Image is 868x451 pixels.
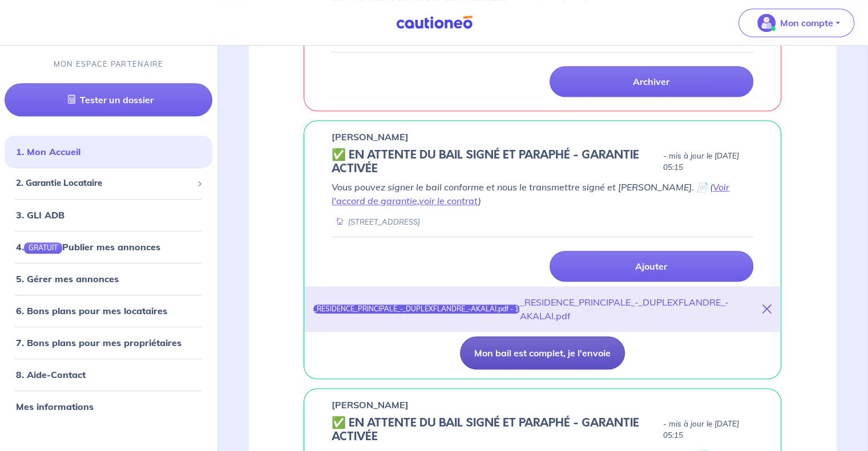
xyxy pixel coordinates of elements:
div: 5. Gérer mes annonces [5,267,212,290]
h5: ✅️️️ EN ATTENTE DU BAIL SIGNÉ ET PARAPHÉ - GARANTIE ACTIVÉE [332,416,659,444]
div: state: CONTRACT-SIGNED, Context: FINISHED,IS-GL-CAUTION [332,416,753,444]
div: 1. Mon Accueil [5,140,212,163]
em: Vous pouvez signer le bail conforme et nous le transmettre signé et [PERSON_NAME]. 📄 ( , ) [332,181,729,206]
img: Cautioneo [391,15,477,30]
p: [PERSON_NAME] [332,398,409,412]
div: Mes informations [5,395,212,418]
div: 4.GRATUITPublier mes annonces [5,235,212,258]
p: Ajouter [635,261,667,272]
p: - mis à jour le [DATE] 05:15 [663,151,753,173]
a: voir le contrat [419,195,478,206]
div: state: CONTRACT-SIGNED, Context: FINISHED,IS-GL-CAUTION [332,148,753,176]
a: 4.GRATUITPublier mes annonces [16,241,160,253]
div: 8. Aide-Contact [5,363,212,386]
a: 8. Aide-Contact [16,369,86,380]
a: Archiver [550,66,753,97]
p: - mis à jour le [DATE] 05:15 [663,419,753,441]
a: 5. Gérer mes annonces [16,273,119,285]
a: 6. Bons plans pour mes locataires [16,305,167,316]
span: 2. Garantie Locataire [16,177,192,190]
p: [PERSON_NAME] [332,130,409,144]
button: Mon bail est complet, je l'envoie [460,336,625,369]
div: 2. Garantie Locataire [5,172,212,194]
a: Voir l'accord de garantie [332,181,729,206]
a: Tester un dossier [5,83,212,116]
p: Archiver [633,76,669,87]
div: 7. Bons plans pour mes propriétaires [5,331,212,354]
div: 6. Bons plans pour mes locataires [5,299,212,322]
h5: ✅️️️ EN ATTENTE DU BAIL SIGNÉ ET PARAPHÉ - GARANTIE ACTIVÉE [332,148,659,176]
button: illu_account_valid_menu.svgMon compte [738,9,854,37]
p: Mon compte [780,16,833,30]
div: _RESIDENCE_PRINCIPALE_-_DUPLEXFLANDRE_-AKALAI.pdf [520,295,762,323]
a: 1. Mon Accueil [16,146,80,157]
div: 3. GLI ADB [5,204,212,226]
img: illu_account_valid_menu.svg [757,14,776,32]
div: _RESIDENCE_PRINCIPALE_-_DUPLEXFLANDRE_-AKALAI.pdf - 100 % [313,304,520,314]
i: close-button-title [762,304,772,314]
a: Mes informations [16,401,94,412]
a: Ajouter [550,251,753,282]
p: MON ESPACE PARTENAIRE [54,59,164,70]
div: [STREET_ADDRESS] [332,217,420,227]
a: 3. GLI ADB [16,209,64,221]
a: 7. Bons plans pour mes propriétaires [16,337,181,348]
